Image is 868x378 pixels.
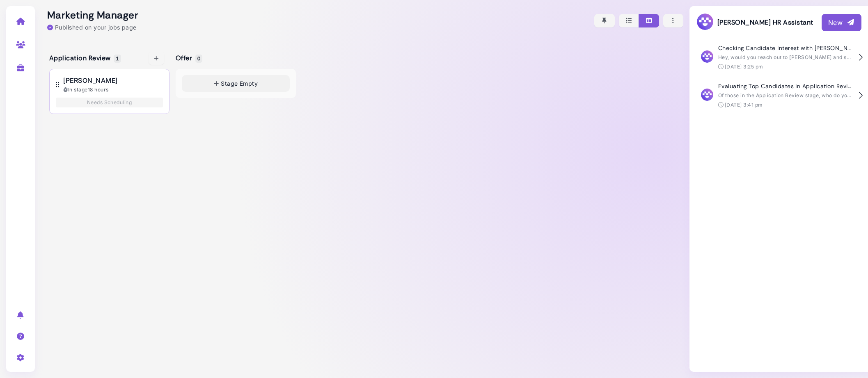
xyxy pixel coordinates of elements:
h5: Application Review [49,54,120,62]
button: [PERSON_NAME] In stage18 hours Needs Scheduling [49,69,169,114]
span: 0 [195,55,202,63]
button: New [822,14,861,31]
h5: Offer [176,54,201,62]
time: [DATE] 3:25 pm [725,64,763,70]
time: [DATE] 3:41 pm [725,102,763,108]
span: Stage Empty [221,79,258,88]
button: Evaluating Top Candidates in Application Review Of those in the Application Review stage, who do ... [696,77,861,115]
h2: Marketing Manager [47,9,138,21]
div: Published on your jobs page [47,23,137,32]
h3: [PERSON_NAME] HR Assistant [696,13,813,32]
div: Needs Scheduling [56,98,163,107]
h4: Checking Candidate Interest with [PERSON_NAME] [718,45,854,52]
span: [PERSON_NAME] [63,75,117,85]
button: Checking Candidate Interest with [PERSON_NAME] Hey, would you reach out to [PERSON_NAME] and see ... [696,39,861,77]
span: 1 [114,55,121,63]
div: In stage 18 hours [63,86,163,93]
div: New [828,18,855,27]
h4: Evaluating Top Candidates in Application Review [718,83,854,90]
